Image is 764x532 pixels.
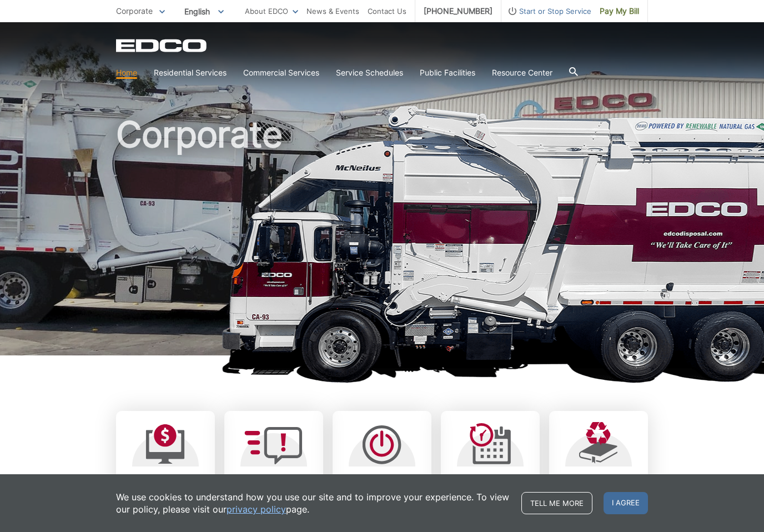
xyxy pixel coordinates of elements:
span: Pay My Bill [600,5,639,17]
a: Home [116,67,137,79]
a: privacy policy [227,503,286,515]
a: Resource Center [492,67,552,79]
span: Corporate [116,6,153,16]
a: EDCD logo. Return to the homepage. [116,39,208,52]
a: Commercial Services [243,67,319,79]
span: I agree [604,492,648,514]
p: We use cookies to understand how you use our site and to improve your experience. To view our pol... [116,491,510,515]
a: About EDCO [245,5,298,17]
span: English [176,2,232,21]
a: Public Facilities [420,67,475,79]
a: Tell me more [521,492,592,514]
h1: Corporate [116,117,648,360]
a: News & Events [306,5,359,17]
a: Residential Services [154,67,227,79]
a: Service Schedules [336,67,403,79]
a: Contact Us [368,5,406,17]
